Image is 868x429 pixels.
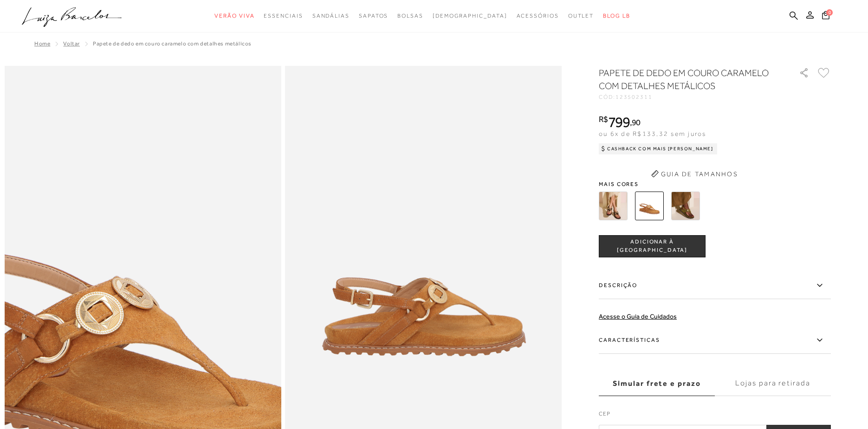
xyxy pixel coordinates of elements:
[599,181,831,187] span: Mais cores
[433,7,507,25] a: noSubCategoriesText
[433,13,507,19] span: [DEMOGRAPHIC_DATA]
[599,130,706,137] span: ou 6x de R$133,32 sem juros
[615,94,653,100] span: 123502311
[599,94,784,100] div: CÓD:
[264,7,303,25] a: categoryNavScreenReaderText
[635,192,664,220] img: PAPETE DE DEDO EM COURO CARAMELO COM DETALHES METÁLICOS
[599,327,831,354] label: Características
[671,192,700,220] img: PAPETE DE DEDO EM COURO VERDE ASPARGO COM DETALHES METÁLICOS
[630,118,641,127] i: ,
[93,40,252,47] span: PAPETE DE DEDO EM COURO CARAMELO COM DETALHES METÁLICOS
[359,13,388,19] span: Sapatos
[599,313,677,320] a: Acesse o Guia de Cuidados
[632,117,641,127] span: 90
[715,371,831,396] label: Lojas para retirada
[214,7,254,25] a: categoryNavScreenReaderText
[599,272,831,299] label: Descrição
[63,40,80,47] a: Voltar
[603,7,630,25] a: BLOG LB
[34,40,50,47] a: Home
[599,115,608,123] i: R$
[826,9,833,16] span: 0
[599,143,717,154] div: Cashback com Mais [PERSON_NAME]
[819,10,832,23] button: 0
[599,235,706,257] button: ADICIONAR À [GEOGRAPHIC_DATA]
[603,13,630,19] span: BLOG LB
[568,13,594,19] span: Outlet
[608,114,630,130] span: 799
[648,166,741,181] button: Guia de Tamanhos
[517,13,559,19] span: Acessórios
[264,13,303,19] span: Essenciais
[599,192,628,220] img: PAPETE DE DEDO EM COURO CAFÉ COM DETALHES METÁLICOS
[599,410,831,423] label: CEP
[599,66,773,92] h1: PAPETE DE DEDO EM COURO CARAMELO COM DETALHES METÁLICOS
[517,7,559,25] a: categoryNavScreenReaderText
[568,7,594,25] a: categoryNavScreenReaderText
[599,371,715,396] label: Simular frete e prazo
[214,13,254,19] span: Verão Viva
[312,7,350,25] a: categoryNavScreenReaderText
[397,7,423,25] a: categoryNavScreenReaderText
[397,13,423,19] span: Bolsas
[312,13,350,19] span: Sandálias
[359,7,388,25] a: categoryNavScreenReaderText
[599,238,705,254] span: ADICIONAR À [GEOGRAPHIC_DATA]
